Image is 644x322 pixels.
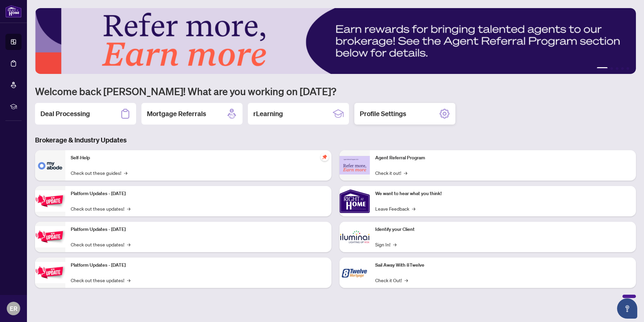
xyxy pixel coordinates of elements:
p: We want to hear what you think! [375,190,631,197]
img: Self-Help [35,150,65,181]
span: → [393,241,396,248]
p: Platform Updates - [DATE] [71,190,326,197]
span: pushpin [321,153,329,161]
span: → [127,241,130,248]
button: 2 [610,67,613,70]
button: 1 [597,67,608,70]
p: Sail Away With 8Twelve [375,262,631,269]
h1: Welcome back [PERSON_NAME]! What are you working on [DATE]? [35,85,636,98]
a: Check out these guides!→ [71,169,127,177]
img: logo [5,5,22,18]
p: Agent Referral Program [375,154,631,162]
img: Platform Updates - July 8, 2025 [35,226,65,247]
img: Platform Updates - July 21, 2025 [35,190,65,212]
a: Check out these updates!→ [71,276,130,284]
h2: Profile Settings [360,109,406,118]
button: Open asap [617,298,637,319]
h2: Deal Processing [40,109,90,118]
img: Agent Referral Program [340,156,370,175]
img: Sail Away With 8Twelve [340,258,370,288]
span: → [405,276,408,284]
p: Platform Updates - [DATE] [71,226,326,233]
p: Identify your Client [375,226,631,233]
a: Check it out!→ [375,169,407,177]
button: 4 [621,67,624,70]
p: Self-Help [71,154,326,162]
img: Identify your Client [340,222,370,252]
img: We want to hear what you think! [340,186,370,216]
span: ER [10,304,18,313]
h2: rLearning [253,109,283,118]
h3: Brokerage & Industry Updates [35,135,636,145]
a: Check it Out!→ [375,276,408,284]
span: → [404,169,407,177]
img: Slide 0 [35,8,636,74]
span: → [124,169,127,177]
h2: Mortgage Referrals [147,109,206,118]
a: Leave Feedback→ [375,205,415,212]
span: → [127,276,130,284]
span: → [127,205,130,212]
a: Check out these updates!→ [71,241,130,248]
a: Check out these updates!→ [71,205,130,212]
p: Platform Updates - [DATE] [71,262,326,269]
a: Sign In!→ [375,241,396,248]
button: 3 [616,67,618,70]
span: → [412,205,415,212]
img: Platform Updates - June 23, 2025 [35,262,65,283]
button: 5 [626,67,629,70]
